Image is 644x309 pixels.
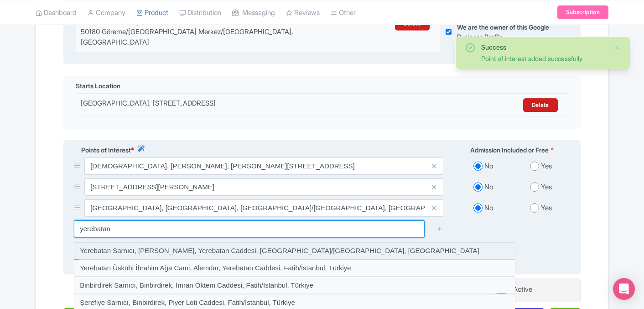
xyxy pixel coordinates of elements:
[541,182,552,192] label: Yes
[457,22,558,41] label: We are the owner of this Google Business Profile
[541,161,552,172] label: Yes
[484,203,493,213] label: No
[76,81,120,91] span: Starts Location
[481,42,606,52] div: Success
[81,145,131,155] span: Points of Interest
[81,17,347,48] div: Cappadocia Turkey Tours, İsali - Gaferli - [GEOGRAPHIC_DATA], Cevizler Sk. No:12/1, 50180 Göreme/...
[484,182,493,192] label: No
[470,145,549,155] span: Admission Included or Free
[481,54,606,63] div: Point of interest added successfully
[541,203,552,213] label: Yes
[484,161,493,172] label: No
[557,5,608,19] a: Subscription
[613,42,621,53] button: Close
[613,278,635,300] div: Open Intercom Messenger
[81,98,442,112] div: [GEOGRAPHIC_DATA], [STREET_ADDRESS]
[523,98,558,112] a: Delete
[513,284,532,295] div: Active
